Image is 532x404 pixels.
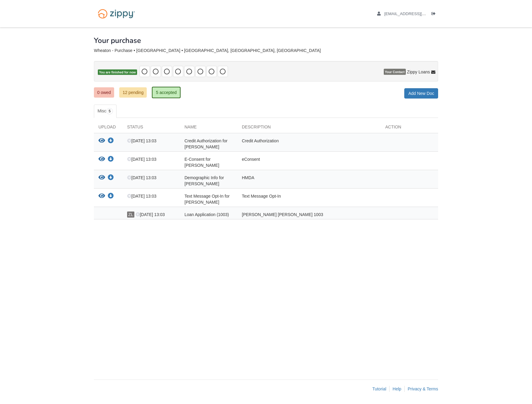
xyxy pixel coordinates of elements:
a: 5 accepted [152,87,181,98]
a: Download Credit Authorization for Marcus Wheaton [108,139,114,144]
button: View Demographic Info for Marcus Wheaton [98,175,105,181]
span: Your Contact [384,69,406,75]
div: HMDA [237,175,381,187]
span: Loan Application (1003) [184,212,229,217]
a: Misc [94,105,117,118]
span: animeking8@gmail.com [384,11,453,16]
a: Download Text Message Opt-In for Marcus Wheaton [108,194,114,199]
a: Help [393,386,401,391]
button: View E-Consent for Marcus Wheaton [98,156,105,163]
div: Description [237,124,381,133]
img: Logo [94,6,139,21]
div: Action [381,124,438,133]
span: [DATE] 13:03 [127,194,156,199]
a: edit profile [377,11,453,18]
div: [PERSON_NAME] [PERSON_NAME] 1003 [237,212,381,218]
a: Privacy & Terms [408,386,438,391]
a: 12 pending [119,87,147,98]
span: [DATE] 13:03 [127,157,156,162]
h1: Your purchase [94,37,141,44]
span: 5 [106,108,113,114]
div: Name [180,124,237,133]
div: eConsent [237,156,381,168]
a: Download E-Consent for Marcus Wheaton [108,157,114,162]
button: View Text Message Opt-In for Marcus Wheaton [98,193,105,199]
div: Status [123,124,180,133]
a: Add New Doc [404,88,438,99]
div: Upload [94,124,123,133]
a: 0 owed [94,87,114,98]
span: [DATE] 13:03 [127,138,156,143]
button: View Credit Authorization for Marcus Wheaton [98,138,105,144]
div: Text Message Opt-In [237,193,381,205]
span: ZL [127,212,134,218]
span: You are finished for now [98,69,137,75]
div: Credit Authorization [237,138,381,150]
span: Zippy Loans [407,69,430,75]
div: Wheaton - Purchase • [GEOGRAPHIC_DATA] • [GEOGRAPHIC_DATA], [GEOGRAPHIC_DATA], [GEOGRAPHIC_DATA] [94,48,438,53]
span: [DATE] 13:03 [136,212,165,217]
span: [DATE] 13:03 [127,175,156,180]
span: Credit Authorization for [PERSON_NAME] [184,138,227,149]
span: E-Consent for [PERSON_NAME] [184,157,219,168]
a: Tutorial [372,386,386,391]
span: Demographic Info for [PERSON_NAME] [184,175,224,186]
span: Text Message Opt-In for [PERSON_NAME] [184,194,229,205]
a: Log out [431,11,438,18]
a: Download Demographic Info for Marcus Wheaton [108,176,114,180]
